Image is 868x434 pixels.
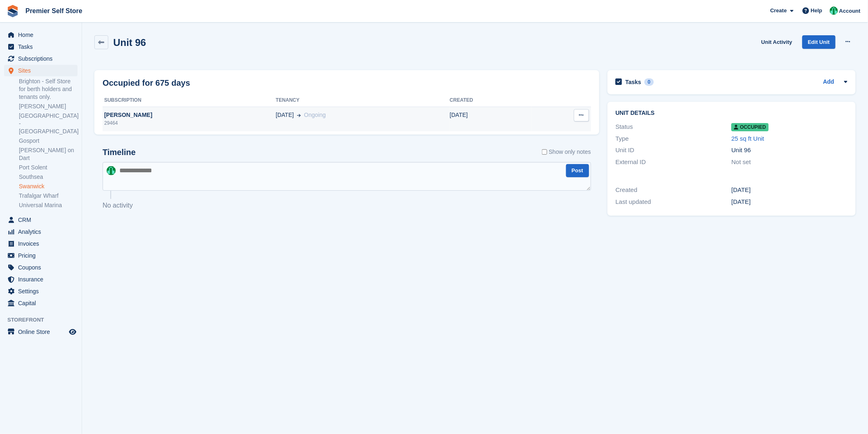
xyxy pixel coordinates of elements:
a: [PERSON_NAME] on Dart [19,146,78,162]
div: Created [616,185,732,195]
a: menu [4,214,78,226]
a: Preview store [68,327,78,337]
h2: Occupied for 675 days [103,77,190,89]
a: Port Solent [19,164,78,171]
a: [PERSON_NAME] [19,103,78,110]
a: menu [4,250,78,261]
span: Help [811,7,822,15]
span: Occupied [731,123,768,131]
span: CRM [18,214,67,226]
div: Status [616,122,732,132]
button: Post [566,164,589,178]
a: Trafalgar Wharf [19,192,78,200]
span: [DATE] [276,111,294,119]
a: Brighton - Self Store for berth holders and tenants only. [19,78,78,101]
h2: Unit 96 [113,37,146,48]
a: menu [4,226,78,238]
span: Home [18,29,67,41]
div: Type [616,134,732,144]
th: Subscription [103,94,276,107]
a: menu [4,286,78,297]
span: Capital [18,297,67,309]
span: Pricing [18,250,67,261]
th: Tenancy [276,94,450,107]
div: Last updated [616,197,732,207]
p: No activity [103,201,591,210]
span: Subscriptions [18,53,67,64]
span: Ongoing [304,112,326,118]
a: menu [4,65,78,76]
div: 29464 [103,119,276,127]
a: menu [4,326,78,338]
a: Gosport [19,137,78,145]
span: Analytics [18,226,67,238]
a: menu [4,274,78,285]
th: Created [450,94,531,107]
a: menu [4,53,78,64]
a: menu [4,238,78,249]
a: menu [4,297,78,309]
h2: Timeline [103,148,136,157]
span: Coupons [18,262,67,273]
a: Swanwick [19,183,78,190]
span: Insurance [18,274,67,285]
div: Unit 96 [731,146,847,155]
div: [DATE] [731,197,847,207]
a: Edit Unit [802,35,836,49]
a: 25 sq ft Unit [731,135,764,142]
h2: Tasks [626,78,642,86]
a: Add [823,78,834,87]
a: Universal Marina [19,201,78,209]
span: Invoices [18,238,67,249]
span: Account [839,7,861,15]
a: Premier Self Store [22,4,86,18]
span: Storefront [7,316,82,324]
a: menu [4,29,78,41]
div: [PERSON_NAME] [103,111,276,119]
span: Online Store [18,326,67,338]
span: Tasks [18,41,67,53]
img: Peter Pring [830,7,838,15]
a: [GEOGRAPHIC_DATA] - [GEOGRAPHIC_DATA] [19,112,78,135]
span: Create [770,7,787,15]
div: Unit ID [616,146,732,155]
div: External ID [616,158,732,167]
div: 0 [644,78,654,86]
span: Settings [18,286,67,297]
h2: Unit details [616,110,847,116]
a: Southsea [19,173,78,181]
input: Show only notes [542,148,547,156]
span: Sites [18,65,67,76]
label: Show only notes [542,148,591,156]
img: Peter Pring [107,166,116,175]
div: Not set [731,158,847,167]
img: stora-icon-8386f47178a22dfd0bd8f6a31ec36ba5ce8667c1dd55bd0f319d3a0aa187defe.svg [7,5,19,17]
a: menu [4,262,78,273]
a: menu [4,41,78,53]
a: Unit Activity [758,35,795,49]
div: [DATE] [731,185,847,195]
td: [DATE] [450,107,531,131]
